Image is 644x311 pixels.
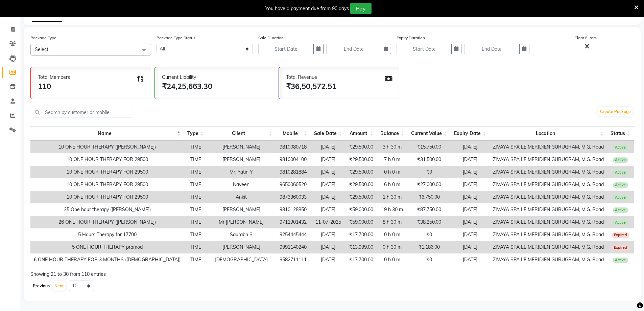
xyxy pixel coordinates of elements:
td: 9582711111 [276,253,311,266]
td: Naveen [207,178,276,191]
td: [PERSON_NAME] [207,241,276,253]
td: ₹29,500.00 [345,166,377,178]
td: ₹17,700.00 [345,228,377,241]
td: ZIVAYA SPA LE MERIDIEN GURUGRAM, M.G. Road [490,191,607,203]
td: 0 h 0 m [377,228,408,241]
td: 0 h 30 m [377,241,408,253]
td: 9650060520 [276,178,311,191]
th: Type: activate to sort column ascending [184,126,207,141]
td: 19 h 30 m [377,203,408,216]
td: 9254445444 [276,228,311,241]
div: Total Members [38,74,70,81]
td: ₹29,500.00 [345,153,377,166]
span: Active [613,182,628,188]
td: ₹29,500.00 [345,141,377,153]
td: ₹1,186.00 [408,241,451,253]
td: ZIVAYA SPA LE MERIDIEN GURUGRAM, M.G. Road [490,241,607,253]
td: [DATE] [311,178,345,191]
label: Sale Duration [258,35,284,41]
span: Expired [612,245,629,250]
span: Select [35,46,48,52]
td: 10 ONE HOUR THERAPY FOR 29500 [30,178,184,191]
td: [DATE] [451,141,490,153]
td: 7 h 0 m [377,153,408,166]
label: Package Type [30,35,56,41]
td: TIME [184,228,207,241]
td: 9810080718 [276,141,311,153]
td: ZIVAYA SPA LE MERIDIEN GURUGRAM, M.G. Road [490,228,607,241]
td: 5 Hours Therapy for 17700 [30,228,184,241]
span: Active [613,145,628,150]
td: [DATE] [451,166,490,178]
td: 10 ONE HOUR THERAPY ([PERSON_NAME]) [30,141,184,153]
th: Mobile: activate to sort column ascending [276,126,311,141]
td: ₹0 [408,166,451,178]
span: Active [613,207,628,213]
td: ₹0 [408,228,451,241]
span: Active [613,220,628,225]
td: [DATE] [451,253,490,266]
span: Active [613,258,628,263]
button: Next [53,281,66,291]
td: TIME [184,203,207,216]
td: [DATE] [451,203,490,216]
td: ₹13,999.00 [345,241,377,253]
th: Amount: activate to sort column ascending [345,126,377,141]
td: [DATE] [451,228,490,241]
td: 10 ONE HOUR THERAPY FOR 29500 [30,153,184,166]
input: Start Date [397,44,452,54]
div: Total Revenue [286,74,336,81]
td: ₹6,750.00 [408,191,451,203]
td: TIME [184,216,207,228]
td: [DATE] [311,141,345,153]
label: Clear Filters [574,35,597,41]
td: 9991140240 [276,241,311,253]
div: You have a payment due from 90 days [265,5,349,12]
td: TIME [184,153,207,166]
button: Previous [31,281,51,291]
td: TIME [184,166,207,178]
div: 110 [38,81,70,92]
td: TIME [184,191,207,203]
td: ZIVAYA SPA LE MERIDIEN GURUGRAM, M.G. Road [490,203,607,216]
td: ₹87,750.00 [408,203,451,216]
td: TIME [184,253,207,266]
td: ZIVAYA SPA LE MERIDIEN GURUGRAM, M.G. Road [490,141,607,153]
td: ₹38,250.00 [408,216,451,228]
td: [PERSON_NAME] [207,141,276,153]
td: 11-07-2025 [311,216,345,228]
td: [PERSON_NAME] [207,203,276,216]
td: [DATE] [311,241,345,253]
td: [DATE] [311,166,345,178]
td: 26 ONE HOUR THERAPY ([PERSON_NAME]) [30,216,184,228]
td: 10 ONE HOUR THERAPY FOR 29500 [30,166,184,178]
th: Name: activate to sort column descending [30,126,184,141]
th: Current Value: activate to sort column ascending [408,126,451,141]
td: ₹29,500.00 [345,178,377,191]
td: 0 h 0 m [377,166,408,178]
th: Balance: activate to sort column ascending [377,126,408,141]
input: Start Date [258,44,313,54]
td: ₹59,000.00 [345,216,377,228]
td: 9810004100 [276,153,311,166]
td: 9810128850 [276,203,311,216]
td: 5 ONE HOUR THERAPY pramod [30,241,184,253]
td: [DATE] [311,203,345,216]
td: 9873360033 [276,191,311,203]
td: ₹59,000.00 [345,203,377,216]
label: Package Type Status [157,35,195,41]
td: Ankit [207,191,276,203]
td: ₹27,000.00 [408,178,451,191]
td: 1 h 30 m [377,191,408,203]
td: [DATE] [451,178,490,191]
span: Active [613,170,628,175]
td: TIME [184,178,207,191]
td: Mr. Yatin Y [207,166,276,178]
input: End Date [464,44,519,54]
td: Mr [PERSON_NAME] [207,216,276,228]
td: TIME [184,141,207,153]
td: [PERSON_NAME] [207,153,276,166]
th: Location: activate to sort column ascending [490,126,607,141]
td: 9711901432 [276,216,311,228]
td: ₹15,750.00 [408,141,451,153]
